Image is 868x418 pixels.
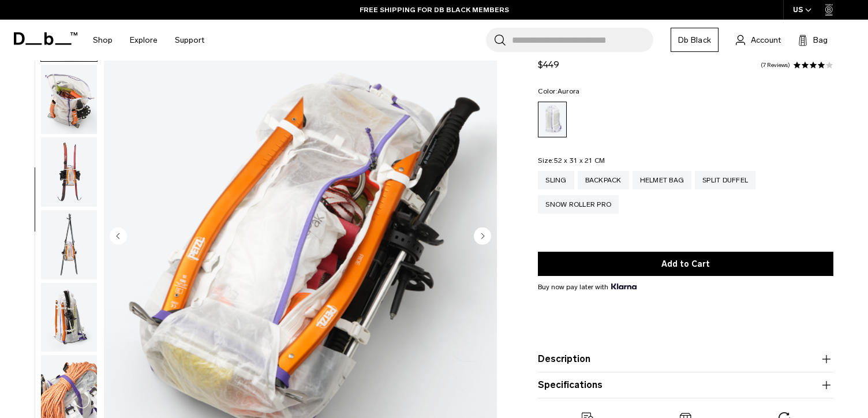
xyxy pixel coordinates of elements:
[40,210,98,280] button: Weigh_Lighter_Backpack_25L_9.png
[558,87,580,95] span: Aurora
[538,282,636,292] span: Buy now pay later with
[538,352,833,366] button: Description
[538,252,833,276] button: Add to Cart
[538,378,833,392] button: Specifications
[538,88,579,95] legend: Color:
[538,102,567,137] a: Aurora
[538,157,605,164] legend: Size:
[751,34,781,46] span: Account
[360,5,509,15] a: FREE SHIPPING FOR DB BLACK MEMBERS
[41,283,97,352] img: Weigh_Lighter_Backpack_25L_10.png
[474,227,491,247] button: Next slide
[40,282,98,353] button: Weigh_Lighter_Backpack_25L_10.png
[671,28,719,52] a: Db Black
[40,64,98,135] button: Weigh_Lighter_Backpack_25L_7.png
[538,59,559,70] span: $449
[538,195,619,214] a: Snow Roller Pro
[633,171,692,189] a: Helmet Bag
[695,171,755,189] a: Split Duffel
[93,20,113,61] a: Shop
[538,171,574,189] a: Sling
[41,210,97,279] img: Weigh_Lighter_Backpack_25L_9.png
[578,171,629,189] a: Backpack
[110,227,127,247] button: Previous slide
[736,33,781,47] a: Account
[84,20,213,61] nav: Main Navigation
[41,137,97,207] img: Weigh_Lighter_Backpack_25L_8.png
[41,65,97,134] img: Weigh_Lighter_Backpack_25L_7.png
[798,33,828,47] button: Bag
[175,20,204,61] a: Support
[554,156,605,165] span: 52 x 31 x 21 CM
[130,20,158,61] a: Explore
[761,62,790,68] a: 7 reviews
[813,34,828,46] span: Bag
[611,283,636,289] img: {"height" => 20, "alt" => "Klarna"}
[40,137,98,207] button: Weigh_Lighter_Backpack_25L_8.png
